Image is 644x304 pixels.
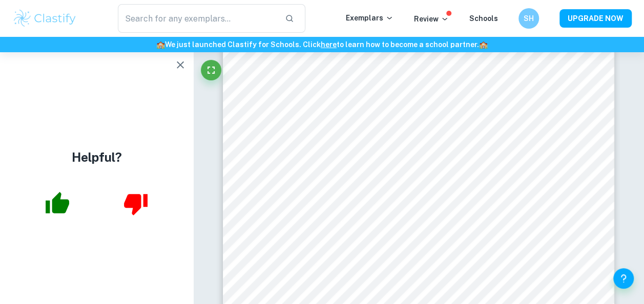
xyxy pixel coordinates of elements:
span: 🏫 [479,40,488,49]
input: Search for any exemplars... [118,4,277,33]
h4: Helpful? [72,148,122,166]
span: 🏫 [156,40,165,49]
img: Clastify logo [12,8,77,29]
button: UPGRADE NOW [559,9,632,28]
h6: SH [523,13,535,24]
button: Help and Feedback [613,268,634,289]
a: Schools [469,14,498,23]
p: Review [414,13,449,25]
button: Fullscreen [201,60,221,80]
a: here [321,40,337,49]
p: Exemplars [346,12,393,24]
h6: We just launched Clastify for Schools. Click to learn how to become a school partner. [2,39,642,50]
button: SH [518,8,539,29]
